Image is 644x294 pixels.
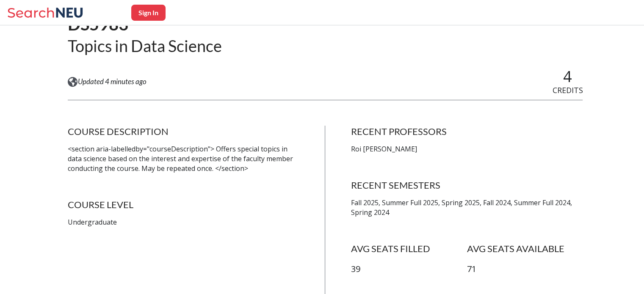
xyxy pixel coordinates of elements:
p: <section aria-labelledby="courseDescription"> Offers special topics in data science based on the ... [68,144,300,173]
h4: AVG SEATS AVAILABLE [467,243,583,255]
h4: AVG SEATS FILLED [351,243,467,255]
span: 4 [563,66,572,87]
p: Roi [PERSON_NAME] [351,144,583,154]
p: Undergraduate [68,217,300,227]
p: 71 [467,263,583,275]
h2: Topics in Data Science [68,36,222,56]
h4: COURSE DESCRIPTION [68,126,300,137]
h4: RECENT PROFESSORS [351,126,583,137]
h4: RECENT SEMESTERS [351,179,583,191]
h4: COURSE LEVEL [68,199,300,211]
p: 39 [351,263,467,275]
button: Sign In [131,5,166,21]
p: Fall 2025, Summer Full 2025, Spring 2025, Fall 2024, Summer Full 2024, Spring 2024 [351,198,583,217]
span: CREDITS [552,85,583,95]
span: Updated 4 minutes ago [78,77,146,86]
